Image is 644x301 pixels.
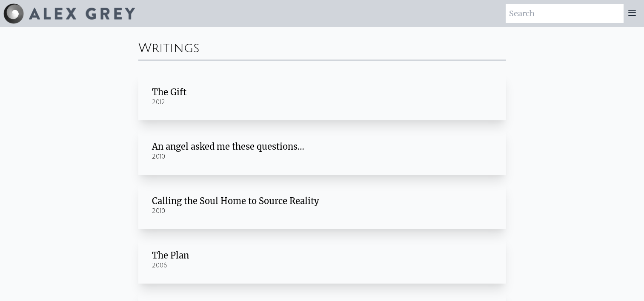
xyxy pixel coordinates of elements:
a: Calling the Soul Home to Source Reality 2010 [138,182,506,229]
div: An angel asked me these questions… [152,141,492,153]
div: 2010 [152,207,492,216]
a: The Gift 2012 [138,73,506,120]
div: 2006 [152,261,492,270]
div: 2010 [152,153,492,161]
div: Writings [138,34,506,60]
a: The Plan 2006 [138,236,506,284]
div: 2012 [152,98,492,107]
input: Search [506,4,624,23]
div: The Gift [152,86,492,98]
div: The Plan [152,250,492,261]
div: Calling the Soul Home to Source Reality [152,195,492,207]
a: An angel asked me these questions… 2010 [138,127,506,175]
